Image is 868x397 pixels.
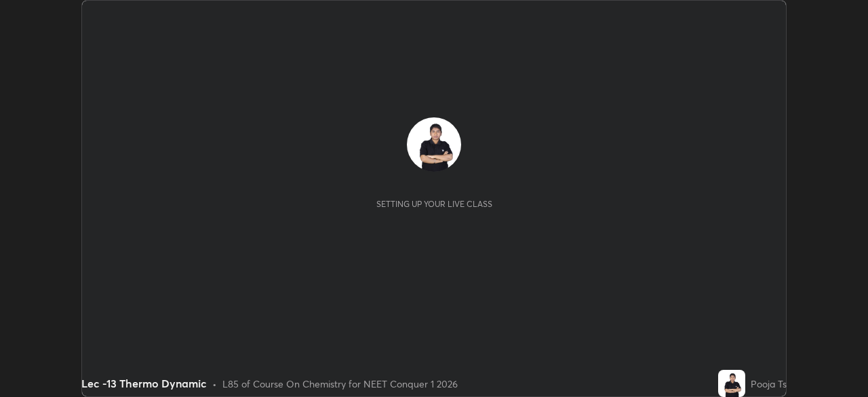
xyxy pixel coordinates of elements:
[718,370,745,397] img: 72d189469a4d4c36b4c638edf2063a7f.jpg
[376,199,492,209] div: Setting up your live class
[222,377,458,391] div: L85 of Course On Chemistry for NEET Conquer 1 2026
[407,117,461,172] img: 72d189469a4d4c36b4c638edf2063a7f.jpg
[212,377,217,391] div: •
[751,377,787,391] div: Pooja Ts
[81,375,207,392] div: Lec -13 Thermo Dynamic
